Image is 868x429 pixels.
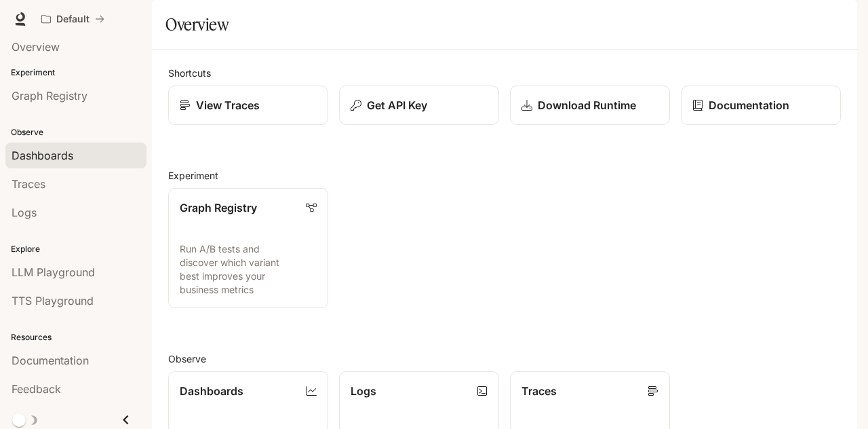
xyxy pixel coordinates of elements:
p: Documentation [709,97,789,113]
a: Documentation [681,86,841,125]
button: All workspaces [35,5,111,33]
p: Traces [521,383,557,399]
button: Get API Key [339,86,499,125]
p: Download Runtime [538,97,636,113]
h2: Observe [168,352,841,366]
a: View Traces [168,86,328,125]
a: Download Runtime [510,86,670,125]
p: Run A/B tests and discover which variant best improves your business metrics [180,242,317,297]
p: Default [56,14,90,25]
h2: Shortcuts [168,66,841,80]
h2: Experiment [168,168,841,183]
h1: Overview [165,11,229,38]
p: Get API Key [367,97,427,113]
a: Graph RegistryRun A/B tests and discover which variant best improves your business metrics [168,188,328,308]
p: View Traces [196,97,260,113]
p: Logs [351,383,376,399]
p: Dashboards [180,383,243,399]
p: Graph Registry [180,200,257,216]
